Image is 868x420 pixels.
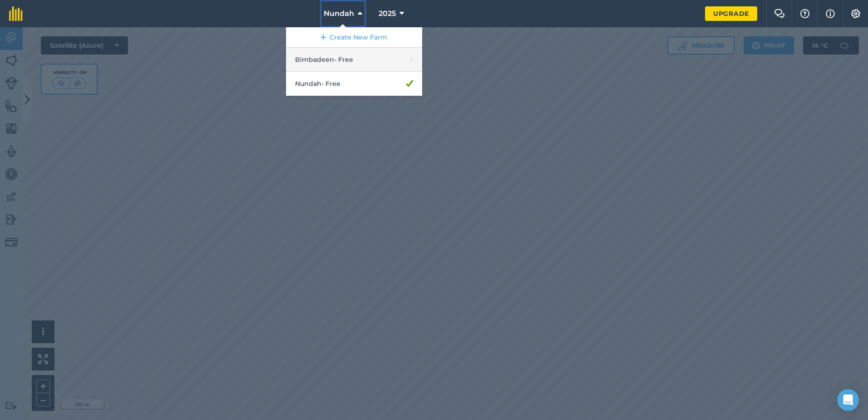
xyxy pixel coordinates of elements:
[286,48,422,72] a: Bimbadeen- Free
[286,27,422,48] a: Create New Farm
[286,72,422,96] a: Nundah- Free
[324,8,354,19] span: Nundah
[837,389,859,411] div: Open Intercom Messenger
[774,9,785,18] img: Two speech bubbles overlapping with the left bubble in the forefront
[826,8,835,19] img: svg+xml;base64,PHN2ZyB4bWxucz0iaHR0cDovL3d3dy53My5vcmcvMjAwMC9zdmciIHdpZHRoPSIxNyIgaGVpZ2h0PSIxNy...
[705,6,757,21] a: Upgrade
[799,9,810,18] img: A question mark icon
[9,6,23,21] img: fieldmargin Logo
[850,9,861,18] img: A cog icon
[379,8,396,19] span: 2025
